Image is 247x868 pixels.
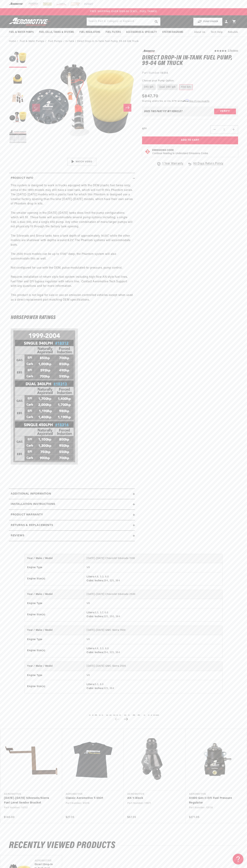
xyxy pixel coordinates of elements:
[126,30,157,34] span: Accessories & Specialty
[9,109,27,126] button: Load image 4 in gallery view
[142,71,238,76] div: Part Number:
[4,796,55,805] a: [DATE]-[DATE] Silverado/Sierra Fuel Level Sender Bracket
[228,30,238,34] span: Rebuilds
[84,554,222,563] td: [DATE]-[DATE] Chevrolet Silverado 1500
[9,128,27,146] button: Load image 5 in gallery view
[152,18,160,26] button: search button
[65,39,77,43] li: In-Tank
[142,136,238,144] button: Add to Cart
[127,796,178,801] a: AN Y-Block
[84,662,222,671] td: [DATE]-[DATE] GMC Sierra 2500
[84,671,222,680] td: V8
[25,554,84,563] th: Year / Make / Model
[9,531,135,541] summary: Reviews
[11,523,53,528] h2: Returns & replacements
[84,563,222,572] td: V8
[87,647,95,650] strong: Liters:
[84,608,222,621] td: 5.3, 5.7, 6.0 325, 350, 364
[162,161,183,166] span: 1 Year Warranty
[48,39,62,43] a: Fuel Pumps
[225,28,241,37] summary: Rebuilds
[87,611,95,614] strong: Liters:
[32,104,40,112] button: Slide left
[87,687,104,690] strong: Cubic Inches:
[9,69,27,87] button: Load image 2 in gallery view
[20,39,44,43] a: Fuel & Water Pumps
[84,599,222,608] td: V8
[122,715,130,723] button: Next slide
[87,615,104,618] strong: Cubic Inches:
[9,50,135,166] media-gallery: Gallery Viewer
[25,635,84,644] th: Engine Type
[188,161,223,170] a: 90 Days Return Policy
[179,84,193,90] label: 450 lph
[11,513,43,517] h2: Product warranty
[79,30,100,34] span: Fuel Regulators
[157,161,183,166] a: 1 Year Warranty
[144,110,183,113] div: Does This part fit My vehicle?
[25,680,84,693] th: Engine Size(s)
[90,10,157,13] span: FREE SHIPPING OVER $109.00 (EXCL. FUEL TANKS)
[9,89,27,107] button: Load image 3 in gallery view
[84,626,222,635] td: [DATE]-[DATE] GMC Sierra 1500
[123,104,131,112] button: Slide right
[208,28,225,37] summary: Tech Help
[113,715,121,723] button: Previous slide
[87,651,104,654] strong: Cubic Inches:
[193,18,222,26] button: PUMP FINDER
[11,492,51,496] h2: Additional information
[155,100,159,102] span: $53
[9,39,16,43] a: Home
[36,28,77,36] summary: Fuel Cells, Tanks & Systems
[152,152,208,155] p: Continue Reading to Understand Emissions Codes
[183,99,189,102] span: Affirm
[25,599,84,608] th: Engine Type
[11,502,55,507] h2: Installation Instructions
[189,796,240,805] a: A1000 Gen II EFI Fuel Pressure Regulator
[39,30,74,34] span: Fuel Cells, Tanks & Systems
[6,28,36,36] summary: Fuel & Water Pumps
[11,533,24,538] h2: Reviews
[142,99,210,103] p: Starting at /mo or 0% APR with .
[142,79,175,83] legend: Choose your Pump Option:
[162,30,183,34] span: System Diagrams
[25,572,84,585] th: Engine Size(s)
[106,30,121,34] span: Fuel Filters
[194,31,205,34] span: About Us
[87,18,160,26] input: Search by Part Number, Category or Keyword
[145,149,150,154] img: Emissions code
[9,173,135,183] summary: Product Info
[87,579,104,582] strong: Cubic Inches:
[228,50,238,52] a: 2 reviews
[9,510,135,520] summary: Product warranty
[9,520,135,531] summary: Returns & replacements
[160,72,168,74] strong: 18314
[25,671,84,680] th: Engine Type
[103,28,123,36] summary: Fuel Filters
[11,176,33,181] h2: Product Info
[152,149,208,155] button: Emissions CodeContinue Reading to Understand Emissions Codes
[87,683,95,686] strong: Liters:
[9,30,34,34] span: Fuel & Water Pumps
[25,662,84,671] th: Year / Make / Model
[84,635,222,644] td: V8
[142,93,158,99] span: $847.70
[87,575,95,578] strong: Liters:
[84,590,222,599] td: [DATE]-[DATE] Chevrolet Silverado 2500
[123,28,160,36] summary: Accessories & Specialty
[189,100,210,102] a: See if you qualify - Learn more about Affirm Financing (opens in modal)
[66,796,117,801] a: Classic Aeromotive T-Shirt
[142,55,238,66] h1: Direct Drop-In In-Tank Fuel Pump, 99-04 GM Truck
[8,18,52,26] img: Aeromotive
[142,84,156,90] label: 340 lph
[193,161,223,170] span: 90 Days Return Policy
[142,127,147,130] label: QTY
[214,109,236,114] button: Verify
[211,30,223,34] span: Tech Help
[77,28,103,36] summary: Fuel Regulators
[25,563,84,572] th: Engine Type
[9,50,27,68] button: Load image 1 in gallery view
[9,489,135,499] summary: Additional information
[84,680,222,693] td: 5.3, 6.0 325, 364
[9,841,238,850] h2: Recently Viewed Products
